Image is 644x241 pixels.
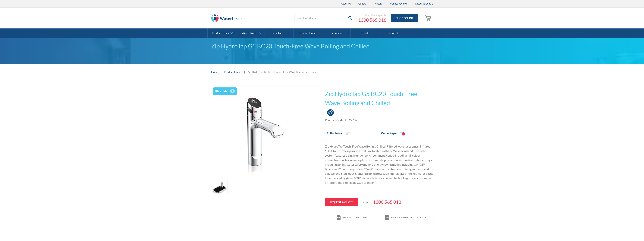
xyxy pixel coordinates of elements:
div: Water Types [242,31,256,35]
div: Product installation detail [391,216,426,219]
a: 1300 565 018 [373,199,401,205]
a: Shop Online [391,14,418,22]
div: Play video [215,89,229,93]
input: Search products [294,14,354,22]
a: open lightbox [211,86,319,177]
a: 1300 565 018 [358,17,386,23]
a: Product Finder [224,70,242,74]
a: Product Types [208,28,236,38]
a: Open empty cart [424,14,433,23]
div: Product Types [212,31,229,35]
div: Zip HydroTap G5 BC20 Touch-Free Wave Boiling and Chilled [211,42,433,51]
img: print icon [385,215,389,220]
a: print iconProduct installation detail [379,212,433,223]
img: print icon [337,215,341,220]
p: or call [362,200,369,204]
h1: Zip HydroTap G5 BC20 Touch-Free Wave Boiling and Chilled [325,89,433,107]
div: H5W702 [345,118,357,122]
div: Industries [272,31,283,35]
img: shopping cart [425,15,432,21]
a: open lightbox [213,87,237,95]
h2: Water types: [381,131,398,135]
strong: Product Code: [325,118,344,122]
a: Water Types [236,28,265,38]
a: Product Finder [294,28,322,38]
p: Zip HydroTap Touch-Free Wave Boiling, Chilled, Filtered water uses smart infrared 100% touch-free... [325,144,433,185]
div: Call the experts [358,13,386,17]
div: Zip HydroTap G5 BC20 Touch-Free Wave Boiling and Chilled [247,70,318,74]
h2: Suitable for: [327,131,343,135]
a: Industries [265,28,293,38]
div: | [220,70,222,74]
a: open lightbox [211,179,228,194]
div: Product user guide [342,216,367,219]
div: | [244,70,246,74]
a: Home [211,70,218,74]
a: Servicing [322,28,351,38]
a: Contact [379,28,408,38]
img: The Water People [211,14,245,22]
a: Request a quote [325,198,358,206]
a: print iconProduct user guide [325,212,379,223]
a: Brands [351,28,379,38]
img: Zip HydroTap G5 BC20 Touch-Free Wave Boiling and Chilled [220,86,311,177]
